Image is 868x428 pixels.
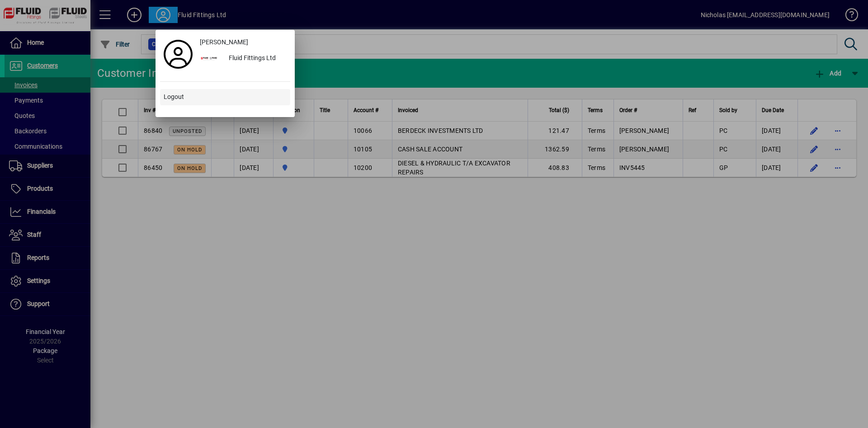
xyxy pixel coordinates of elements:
a: Profile [160,46,196,62]
button: Fluid Fittings Ltd [196,51,290,67]
a: [PERSON_NAME] [196,34,290,51]
span: [PERSON_NAME] [200,38,248,47]
span: Logout [164,92,184,102]
button: Logout [160,89,290,105]
div: Fluid Fittings Ltd [222,51,290,67]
